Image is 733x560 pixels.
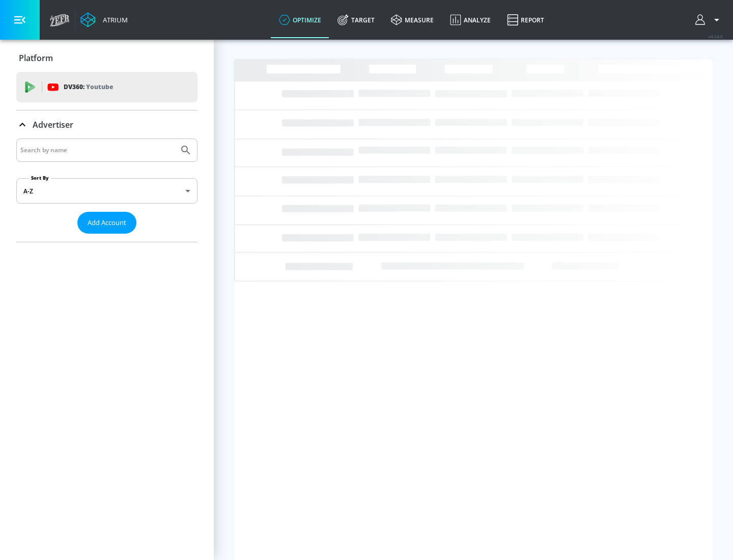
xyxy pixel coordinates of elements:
a: measure [383,2,442,38]
label: Sort By [29,175,51,181]
p: Platform [19,52,53,64]
span: Add Account [88,217,126,229]
p: DV360: [64,81,113,93]
div: Atrium [99,15,128,24]
span: v 4.24.0 [709,34,723,39]
div: Advertiser [16,138,198,242]
p: Advertiser [33,119,73,130]
a: Target [329,2,383,38]
div: DV360: Youtube [16,72,198,102]
a: Analyze [442,2,499,38]
div: Advertiser [16,110,198,139]
div: Platform [16,44,198,72]
nav: list of Advertiser [16,234,198,242]
div: A-Z [16,178,198,204]
button: Add Account [77,212,136,234]
input: Search by name [20,144,175,157]
a: optimize [271,2,329,38]
a: Atrium [80,12,128,27]
p: Youtube [86,81,113,92]
a: Report [499,2,552,38]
